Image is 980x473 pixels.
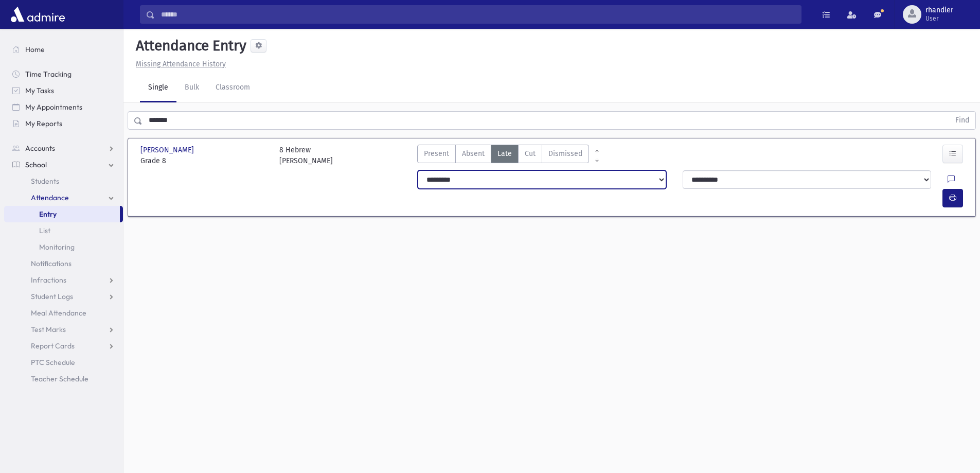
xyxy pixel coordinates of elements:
span: User [925,14,953,23]
span: Late [497,148,512,159]
a: Teacher Schedule [4,371,123,387]
span: My Appointments [25,102,82,112]
span: Time Tracking [25,69,72,79]
span: Present [424,148,449,159]
span: School [25,160,47,169]
a: PTC Schedule [4,354,123,371]
a: Single [140,74,176,102]
a: List [4,222,123,239]
a: Time Tracking [4,66,123,82]
span: Students [31,177,59,186]
a: Test Marks [4,321,123,338]
a: Meal Attendance [4,305,123,321]
span: Test Marks [31,325,66,334]
a: My Appointments [4,99,123,115]
a: Notifications [4,255,123,272]
a: Missing Attendance History [132,60,226,68]
span: Teacher Schedule [31,374,88,383]
img: AdmirePro [8,4,67,25]
span: Monitoring [39,242,75,252]
span: Grade 8 [140,155,269,166]
a: My Reports [4,115,123,132]
button: Find [949,112,975,129]
a: Bulk [176,74,207,102]
span: Infractions [31,275,66,285]
a: My Tasks [4,82,123,99]
a: Home [4,41,123,58]
span: [PERSON_NAME] [140,145,196,155]
a: School [4,156,123,173]
span: Meal Attendance [31,308,86,318]
a: Students [4,173,123,189]
span: Notifications [31,259,72,268]
span: My Tasks [25,86,54,95]
span: Report Cards [31,341,75,351]
span: List [39,226,50,235]
span: Absent [462,148,485,159]
span: rhandler [925,6,953,14]
a: Accounts [4,140,123,156]
a: Entry [4,206,120,222]
a: Attendance [4,189,123,206]
a: Infractions [4,272,123,288]
span: Dismissed [548,148,582,159]
a: Student Logs [4,288,123,305]
h5: Attendance Entry [132,37,246,55]
span: Student Logs [31,292,73,301]
u: Missing Attendance History [136,60,226,68]
span: PTC Schedule [31,358,75,367]
a: Classroom [207,74,258,102]
span: My Reports [25,119,62,128]
div: 8 Hebrew [PERSON_NAME] [279,145,333,166]
a: Report Cards [4,338,123,354]
input: Search [155,5,801,24]
span: Cut [525,148,536,159]
div: AttTypes [417,145,589,166]
a: Monitoring [4,239,123,255]
span: Home [25,45,45,54]
span: Accounts [25,144,55,153]
span: Entry [39,209,57,219]
span: Attendance [31,193,69,202]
